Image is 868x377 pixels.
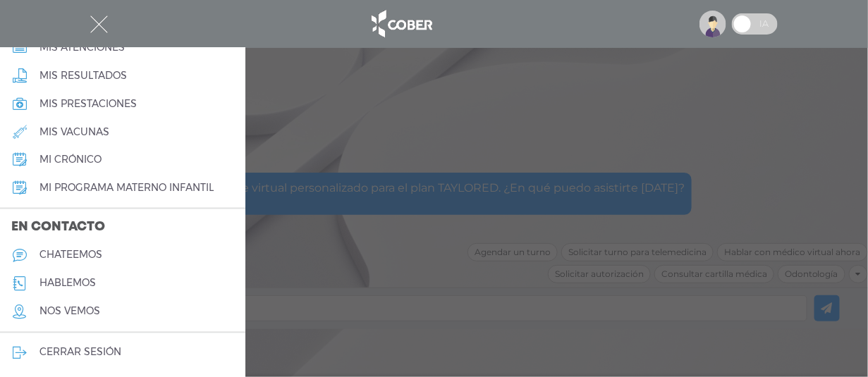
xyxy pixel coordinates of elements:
[39,278,96,290] h5: hablemos
[39,126,109,138] h5: mis vacunas
[364,7,438,41] img: logo_cober_home-white.png
[39,98,137,110] h5: mis prestaciones
[39,306,100,318] h5: nos vemos
[90,16,108,33] img: Cober_menu-close-white.svg
[39,347,121,359] h5: cerrar sesión
[39,249,102,261] h5: chateemos
[39,154,102,166] h5: mi crónico
[699,11,726,37] img: profile-placeholder.svg
[39,183,214,194] h5: mi programa materno infantil
[39,70,127,82] h5: mis resultados
[39,42,125,54] h5: mis atenciones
